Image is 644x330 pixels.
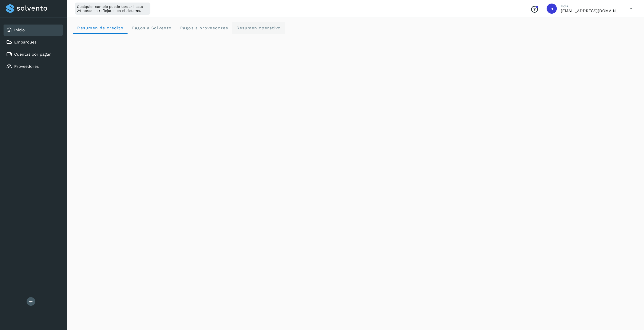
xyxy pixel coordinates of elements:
[14,64,39,69] a: Proveedores
[561,4,621,8] p: Hola,
[14,40,36,45] a: Embarques
[4,25,63,36] div: Inicio
[14,28,25,32] a: Inicio
[4,37,63,48] div: Embarques
[180,26,228,30] span: Pagos a proveedores
[561,8,621,13] p: niagara+prod@solvento.mx
[4,61,63,72] div: Proveedores
[236,26,281,30] span: Resumen operativo
[14,52,51,57] a: Cuentas por pagar
[132,26,172,30] span: Pagos a Solvento
[77,26,123,30] span: Resumen de crédito
[75,3,150,15] div: Cualquier cambio puede tardar hasta 24 horas en reflejarse en el sistema.
[4,49,63,60] div: Cuentas por pagar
